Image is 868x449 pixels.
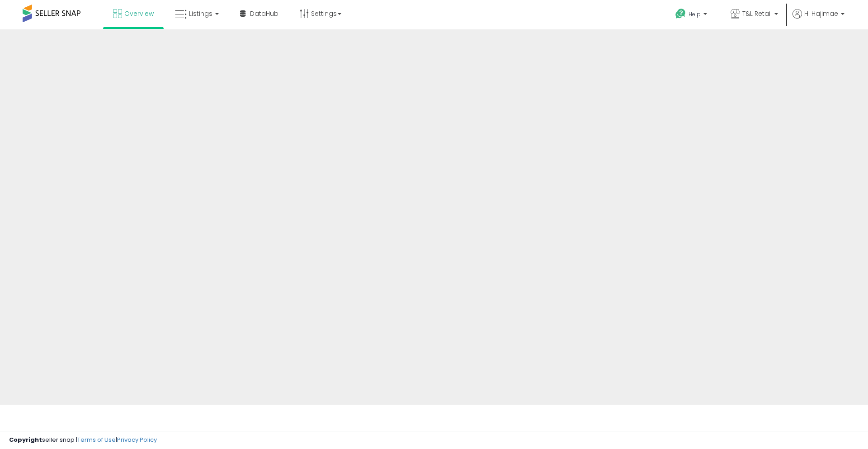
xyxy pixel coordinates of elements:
a: Hi Hajimae [793,9,844,29]
a: Help [668,1,716,29]
i: Get Help [675,8,686,19]
span: DataHub [250,9,278,18]
span: Help [689,10,701,18]
span: T&L Retail [742,9,772,18]
span: Overview [124,9,154,18]
span: Hi Hajimae [804,9,838,18]
span: Listings [189,9,212,18]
